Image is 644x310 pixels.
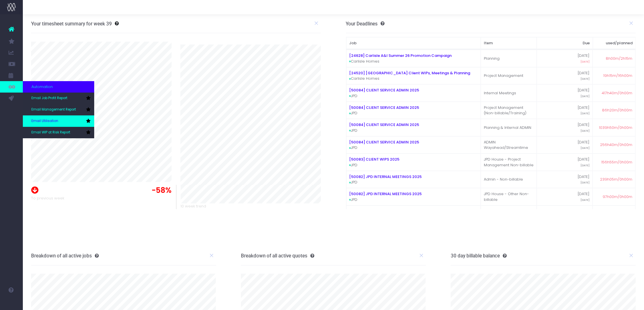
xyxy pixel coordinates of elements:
a: [50084] CLIENT SERVICE ADMIN 2025 [349,139,419,145]
a: Email Management Report [23,104,94,115]
td: [DATE] [537,84,593,102]
span: Automation [31,84,53,90]
th: used/planned: activate to sort column ascending [593,37,636,49]
span: [DATE] [581,146,590,150]
span: 86h20m/0h00m [602,107,633,113]
span: 8h00m/2h15m [606,56,633,61]
span: 156h55m/0h00m [601,159,633,165]
td: JPD House - Other Non-billable [481,188,537,205]
td: [DATE] [537,67,593,85]
h3: Your timesheet summary for week 39 [31,21,112,27]
td: Personal / Sick Leave [481,205,537,223]
td: Carlisle Homes [346,50,481,67]
td: JPD [346,84,481,102]
span: [DATE] [581,198,590,202]
th: Job: activate to sort column ascending [346,37,481,49]
h3: Breakdown of all active jobs [31,253,99,259]
th: Item: activate to sort column ascending [481,37,537,49]
td: [DATE] [537,188,593,205]
span: Email WIP at Risk Report [31,130,70,135]
td: [DATE] [537,205,593,223]
td: JPD House - Project Management Non-billable [481,153,537,171]
td: [DATE] [537,136,593,154]
span: 10 week trend [181,203,206,209]
img: images/default_profile_image.png [7,299,16,307]
span: Email Utilisation [31,119,58,124]
h3: 30 day billable balance [451,253,507,259]
h3: Your Deadlines [346,21,385,27]
a: [50082] JPD INTERNAL MEETINGS 2025 [349,174,422,179]
span: [DATE] [581,60,590,64]
td: [DATE] [537,153,593,171]
a: Email Job Profit Report [23,93,94,104]
span: [DATE] [581,163,590,167]
td: Project Management [481,67,537,85]
span: [DATE] [581,94,590,98]
td: JPD [346,171,481,188]
span: Email Job Profit Report [31,96,67,101]
td: ADMIN Wayahead/Streamtime [481,136,537,154]
span: [DATE] [581,111,590,115]
td: Carlisle Homes [346,67,481,85]
span: 417h40m/0h00m [602,90,633,96]
td: [DATE] [537,50,593,67]
span: Email Management Report [31,107,76,112]
td: Planning [481,50,537,67]
span: To previous week [31,195,64,201]
a: [50082] JPD INTERNAL MEETINGS 2025 [349,191,422,197]
a: [50084] CLIENT SERVICE ADMIN 2025 [349,87,419,93]
span: 1039h50m/0h00m [599,125,633,131]
span: -58% [152,185,172,196]
td: [DATE] [537,102,593,119]
span: 19h15m/16h00m [603,73,633,79]
span: [DATE] [581,181,590,185]
td: JPD [346,102,481,119]
td: Admin - Non-billable [481,171,537,188]
span: 256h40m/0h00m [600,142,633,148]
a: Email Utilisation [23,115,94,127]
a: [24628] Carlisle A&I Summer 26 Promotion Campaign [349,53,452,58]
td: JPD [346,119,481,136]
td: Planning & Internal ADMIN [481,119,537,136]
a: [50084] CLIENT SERVICE ADMIN 2025 [349,105,419,110]
span: [DATE] [581,129,590,133]
td: JPD [346,136,481,154]
span: 97h00m/0h00m [603,194,633,200]
a: [50084] CLIENT SERVICE ADMIN 2025 [349,122,419,127]
a: Email WIP at Risk Report [23,127,94,138]
a: [24520] [GEOGRAPHIC_DATA] Client WIPs, Meetings & Planning [349,70,470,76]
span: 239h05m/0h00m [600,177,633,182]
th: Due: activate to sort column ascending [537,37,593,49]
h3: Breakdown of all active quotes [241,253,314,259]
td: Internal Meetings [481,84,537,102]
td: JPD [346,153,481,171]
span: [DATE] [581,77,590,81]
td: [DATE] [537,171,593,188]
td: [DATE] [537,119,593,136]
a: [50080] Annual Leave / Personal / Sick Leave 2025 [349,209,444,214]
a: [50083] CLIENT WIPS 2025 [349,157,399,162]
td: JPD [346,205,481,223]
td: Project Management (Non-billable/Training) [481,102,537,119]
td: JPD [346,188,481,205]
